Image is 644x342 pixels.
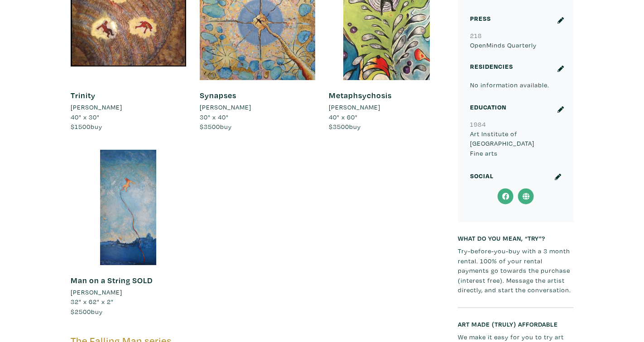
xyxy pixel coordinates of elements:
[71,102,122,112] li: [PERSON_NAME]
[329,90,392,100] a: Metaphsychosis
[71,122,102,131] span: buy
[458,234,573,242] h6: What do you mean, “try”?
[71,307,91,316] span: $2500
[470,103,506,111] small: Education
[470,171,494,180] small: Social
[200,113,229,121] span: 30" x 40"
[200,122,232,131] span: buy
[71,287,186,297] a: [PERSON_NAME]
[458,246,573,295] p: Try-before-you-buy with a 3 month rental. 100% of your rental payments go towards the purchase (i...
[200,102,251,112] li: [PERSON_NAME]
[200,122,220,131] span: $3500
[470,31,482,40] small: 218
[329,122,349,131] span: $3500
[200,102,315,112] a: [PERSON_NAME]
[329,122,361,131] span: buy
[470,62,513,71] small: Residencies
[458,320,573,328] h6: Art made (truly) affordable
[71,307,103,316] span: buy
[71,113,100,121] span: 40" x 30"
[329,102,380,112] li: [PERSON_NAME]
[470,120,486,128] small: 1984
[470,81,549,89] small: No information available.
[329,102,444,112] a: [PERSON_NAME]
[71,275,153,285] a: Man on a String SOLD
[71,122,91,131] span: $1500
[71,102,186,112] a: [PERSON_NAME]
[71,287,122,297] li: [PERSON_NAME]
[329,113,358,121] span: 40" x 60"
[200,90,236,100] a: Synapses
[470,40,561,50] p: OpenMinds Quarterly
[470,129,561,158] p: Art Institute of [GEOGRAPHIC_DATA] Fine arts
[71,90,96,100] a: Trinity
[71,297,114,306] span: 32" x 62" x 2"
[470,14,491,23] small: Press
